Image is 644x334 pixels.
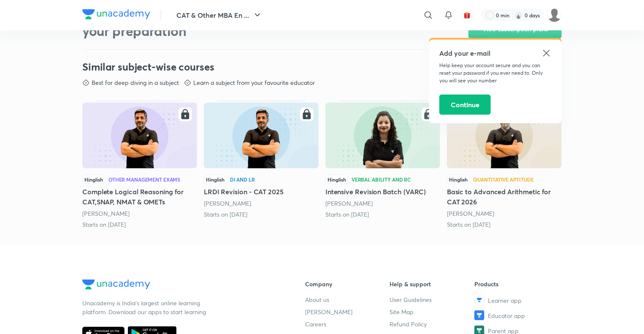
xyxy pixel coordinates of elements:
a: Careers [305,320,390,329]
h6: Products [474,280,559,288]
img: Aditya [547,8,562,22]
a: Company Logo [82,280,278,292]
img: Company Logo [82,9,150,19]
a: Site Map [390,307,475,316]
a: User Guidelines [390,295,475,304]
img: Company Logo [82,280,150,290]
div: Quantitative Aptitude [473,177,534,182]
h3: Similar subject-wise courses [82,60,562,73]
a: [PERSON_NAME] [82,209,130,217]
div: Saral Nashier [204,199,319,208]
a: [PERSON_NAME] [447,209,494,217]
div: Saral Nashier [447,209,562,218]
span: Educator app [488,311,525,320]
div: Alpa Sharma [325,199,440,208]
a: [PERSON_NAME] [305,307,390,316]
span: Hinglish [204,175,227,184]
h6: Company [305,280,390,288]
a: [PERSON_NAME] [204,199,251,207]
a: [PERSON_NAME] [325,199,373,207]
div: Starts on 7th Oct [82,220,197,229]
a: Educator app [474,310,559,320]
div: DI and LR [230,177,255,182]
div: right [87,108,192,121]
div: Saral Nashier [82,209,197,218]
div: right [209,108,314,121]
span: Hinglish [82,175,105,184]
p: Unacademy is India’s largest online learning platform. Download our apps to start learning [82,299,209,316]
a: Refund Policy [390,320,475,329]
a: Company Logo [82,9,150,22]
h2: Get subscription to start your preparation [82,5,255,39]
div: right [330,108,435,121]
a: About us [305,295,390,304]
button: Continue [439,95,491,115]
h5: LRDI Revision - CAT 2025 [204,187,319,197]
div: Starts on 9th Oct [447,220,562,229]
a: Learner app [474,295,559,305]
div: Other Management Exams [108,177,180,182]
button: avatar [460,8,474,22]
span: Hinglish [447,175,470,184]
div: Starts on 11th Oct [204,210,319,219]
p: Help keep your account secure and you can reset your password if you ever need to. Only you will ... [439,62,552,84]
div: Intensive Revision Batch (VARC) [325,100,440,219]
h5: Intensive Revision Batch (VARC) [325,187,440,197]
img: streak [514,11,523,19]
div: Complete Logical Reasoning for CAT,SNAP, NMAT & OMETs [82,100,197,229]
div: Starts on 10th Oct [325,210,440,219]
div: Verbal Ability and RC [352,177,411,182]
p: Best for deep diving in a subject [92,79,179,87]
div: Basic to Advanced Arithmetic for CAT 2026 [447,100,562,229]
img: Learner app [474,295,484,305]
span: Hinglish [325,175,348,184]
button: CAT & Other MBA En ... [171,7,268,24]
h5: Complete Logical Reasoning for CAT,SNAP, NMAT & OMETs [82,187,197,207]
h5: Add your e-mail [439,48,552,58]
span: Careers [305,320,326,329]
p: Learn a subject from your favourite educator [193,79,315,87]
img: Educator app [474,310,484,320]
div: LRDI Revision - CAT 2025 [204,100,319,219]
h6: Help & support [390,280,475,288]
img: avatar [463,11,471,19]
h5: Basic to Advanced Arithmetic for CAT 2026 [447,187,562,207]
span: Learner app [488,296,522,305]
